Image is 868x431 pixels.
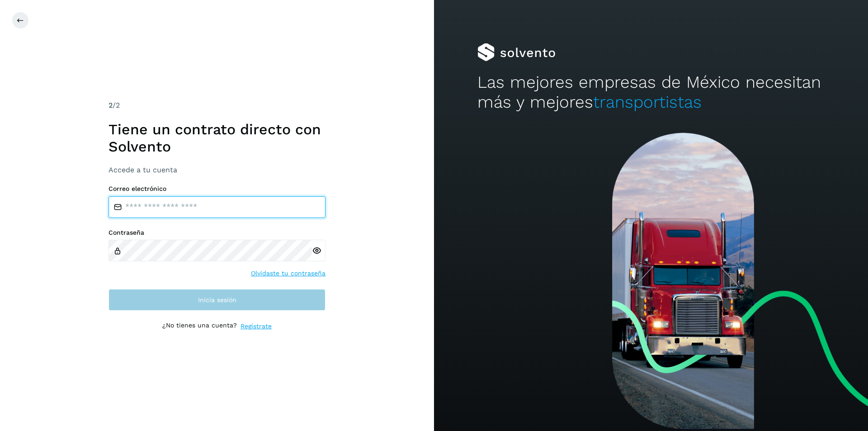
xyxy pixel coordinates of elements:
label: Correo electrónico [108,185,325,193]
a: Olvidaste tu contraseña [251,269,325,278]
span: 2 [108,101,113,109]
h1: Tiene un contrato directo con Solvento [108,121,325,156]
label: Contraseña [108,229,325,237]
h3: Accede a tu cuenta [108,166,325,174]
span: transportistas [593,92,702,112]
p: ¿No tienes una cuenta? [162,322,237,331]
a: Regístrate [241,322,272,331]
h2: Las mejores empresas de México necesitan más y mejores [477,72,825,113]
div: /2 [108,100,325,111]
button: Inicia sesión [108,289,325,311]
span: Inicia sesión [198,297,236,303]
